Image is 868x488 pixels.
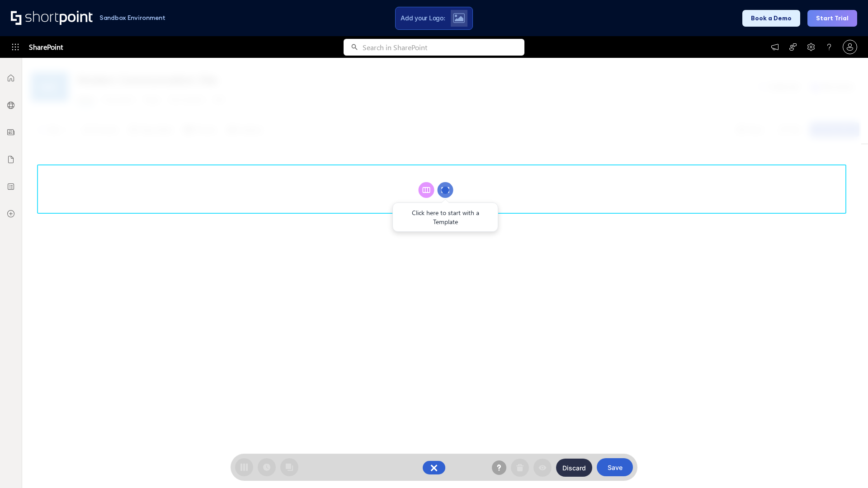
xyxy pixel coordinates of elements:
[401,14,445,22] span: Add your Logo:
[363,39,524,56] input: Search in SharePoint
[807,10,857,27] button: Start Trial
[556,459,592,477] button: Discard
[99,15,165,20] h1: Sandbox Environment
[29,36,63,58] span: SharePoint
[823,445,868,488] iframe: Chat Widget
[597,458,633,476] button: Save
[453,13,465,23] img: Upload logo
[742,10,800,27] button: Book a Demo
